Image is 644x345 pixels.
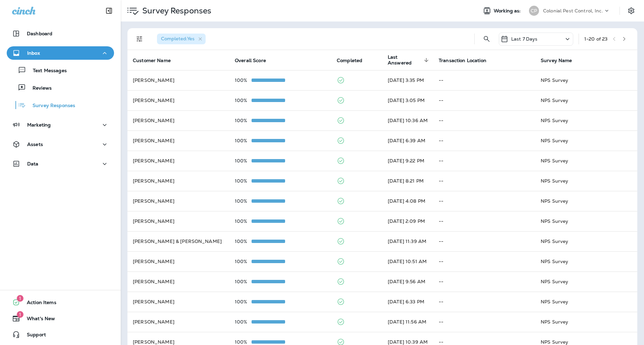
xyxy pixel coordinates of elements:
p: 100% [235,118,252,123]
p: Assets [27,142,43,147]
span: Working as: [494,8,522,14]
button: Dashboard [7,27,114,40]
span: 1 [17,295,23,302]
p: 100% [235,218,252,224]
span: Completed [337,58,362,63]
p: 100% [235,259,252,264]
span: Last Answered [388,54,431,66]
td: NPS Survey [535,272,637,292]
p: 100% [235,299,252,304]
td: -- [433,191,535,211]
td: [PERSON_NAME] [127,211,229,231]
p: 100% [235,239,252,244]
span: Completed [337,57,371,63]
td: [PERSON_NAME] [127,292,229,312]
td: [PERSON_NAME] & [PERSON_NAME] [127,231,229,251]
button: Search Survey Responses [480,32,493,46]
p: Data [27,161,39,166]
td: -- [433,70,535,90]
button: Filters [133,32,146,46]
td: -- [433,231,535,251]
span: Transaction Location [439,58,486,63]
button: Collapse Sidebar [100,4,118,17]
td: [PERSON_NAME] [127,312,229,332]
span: Action Items [20,300,56,308]
td: -- [433,90,535,110]
p: 100% [235,98,252,103]
td: [PERSON_NAME] [127,131,229,151]
p: Text Messages [26,68,67,74]
td: [DATE] 10:51 AM [382,251,433,272]
p: 100% [235,319,252,325]
p: 100% [235,78,252,83]
button: Marketing [7,118,114,132]
td: [PERSON_NAME] [127,90,229,110]
td: [DATE] 11:39 AM [382,231,433,251]
button: Survey Responses [7,98,114,112]
button: 1Action Items [7,296,114,309]
td: NPS Survey [535,211,637,231]
p: Last 7 Days [511,36,538,42]
td: [DATE] 8:21 PM [382,171,433,191]
span: What's New [20,316,55,324]
td: [PERSON_NAME] [127,70,229,90]
p: 100% [235,138,252,143]
p: Survey Responses [140,6,211,16]
td: -- [433,131,535,151]
td: NPS Survey [535,292,637,312]
td: NPS Survey [535,70,637,90]
span: Last Answered [388,54,422,66]
td: [DATE] 11:56 AM [382,312,433,332]
span: Completed : Yes [161,36,195,42]
td: [DATE] 2:09 PM [382,211,433,231]
span: Customer Name [133,58,171,63]
p: Survey Responses [26,103,75,109]
p: 100% [235,158,252,163]
button: Settings [625,5,637,17]
td: NPS Survey [535,251,637,272]
td: [DATE] 10:36 AM [382,110,433,131]
td: NPS Survey [535,171,637,191]
td: NPS Survey [535,312,637,332]
button: Text Messages [7,63,114,77]
p: 100% [235,339,252,345]
td: -- [433,110,535,131]
td: NPS Survey [535,110,637,131]
td: -- [433,312,535,332]
button: Reviews [7,81,114,95]
div: Completed:Yes [157,34,206,44]
p: Reviews [26,85,52,92]
td: -- [433,251,535,272]
td: NPS Survey [535,151,637,171]
div: 1 - 20 of 23 [584,36,607,42]
td: [PERSON_NAME] [127,110,229,131]
span: Survey Name [541,58,572,63]
p: 100% [235,178,252,184]
button: Data [7,157,114,170]
td: [PERSON_NAME] [127,272,229,292]
td: [PERSON_NAME] [127,151,229,171]
td: [DATE] 3:05 PM [382,90,433,110]
button: Assets [7,138,114,151]
span: Overall Score [235,58,266,63]
div: CP [529,6,539,16]
td: [DATE] 9:22 PM [382,151,433,171]
button: Inbox [7,46,114,60]
td: -- [433,171,535,191]
td: -- [433,272,535,292]
td: NPS Survey [535,231,637,251]
td: [PERSON_NAME] [127,171,229,191]
td: [PERSON_NAME] [127,191,229,211]
td: [DATE] 4:08 PM [382,191,433,211]
p: 100% [235,279,252,284]
button: 1What's New [7,312,114,325]
span: Customer Name [133,57,179,63]
td: [DATE] 9:56 AM [382,272,433,292]
span: Survey Name [541,57,581,63]
td: [PERSON_NAME] [127,251,229,272]
span: Overall Score [235,57,275,63]
span: Transaction Location [439,57,495,63]
span: Support [20,332,46,340]
button: Support [7,328,114,341]
p: Colonial Pest Control, Inc. [543,8,603,13]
